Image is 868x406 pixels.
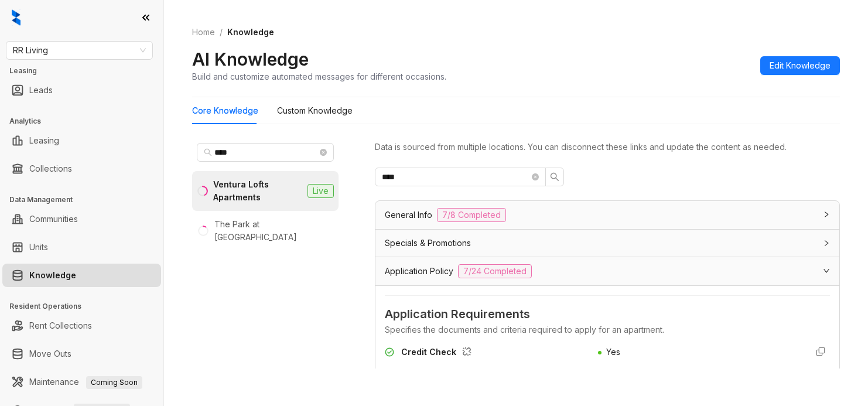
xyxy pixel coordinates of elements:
[823,240,830,247] span: collapsed
[385,265,453,278] span: Application Policy
[375,230,839,257] div: Specials & Promotions
[550,172,559,182] span: search
[9,301,163,312] h3: Resident Operations
[320,149,327,156] span: close-circle
[385,209,432,221] span: General Info
[29,157,72,180] a: Collections
[192,70,446,83] div: Build and customize automated messages for different occasions.
[9,66,163,76] h3: Leasing
[29,207,78,231] a: Communities
[29,314,92,337] a: Rent Collections
[770,59,831,72] span: Edit Knowledge
[29,129,59,152] a: Leasing
[190,26,217,39] a: Home
[375,257,839,285] div: Application Policy7/24 Completed
[458,264,532,278] span: 7/24 Completed
[375,141,840,153] div: Data is sourced from multiple locations. You can disconnect these links and update the content as...
[2,157,161,180] li: Collections
[307,184,334,198] span: Live
[385,237,471,250] span: Specials & Promotions
[213,178,303,204] div: Ventura Lofts Apartments
[2,370,161,394] li: Maintenance
[532,173,539,180] span: close-circle
[760,56,840,75] button: Edit Knowledge
[606,347,620,357] span: Yes
[2,236,161,259] li: Units
[9,116,163,127] h3: Analytics
[86,376,142,389] span: Coming Soon
[385,305,830,323] span: Application Requirements
[192,48,309,70] h2: AI Knowledge
[2,314,161,337] li: Rent Collections
[192,104,258,117] div: Core Knowledge
[204,148,212,156] span: search
[401,346,476,361] div: Credit Check
[29,236,48,259] a: Units
[437,208,506,222] span: 7/8 Completed
[9,195,163,205] h3: Data Management
[823,267,830,274] span: expanded
[2,207,161,231] li: Communities
[29,79,53,102] a: Leads
[29,264,76,287] a: Knowledge
[2,264,161,287] li: Knowledge
[823,211,830,218] span: collapsed
[277,104,353,117] div: Custom Knowledge
[2,79,161,102] li: Leads
[375,201,839,229] div: General Info7/8 Completed
[2,129,161,152] li: Leasing
[13,42,146,59] span: RR Living
[29,342,71,366] a: Move Outs
[385,323,830,336] div: Specifies the documents and criteria required to apply for an apartment.
[2,342,161,366] li: Move Outs
[214,218,334,244] div: The Park at [GEOGRAPHIC_DATA]
[220,26,223,39] li: /
[227,27,274,37] span: Knowledge
[12,9,20,26] img: logo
